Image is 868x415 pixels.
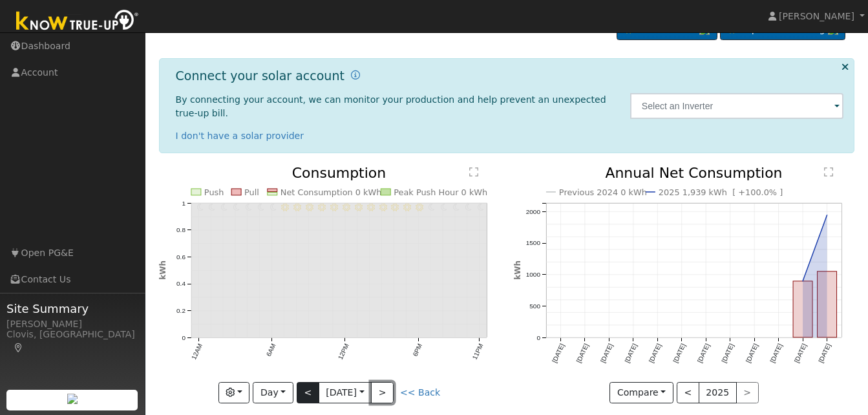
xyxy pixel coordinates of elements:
span: By connecting your account, we can monitor your production and help prevent an unexpected true-up... [176,94,606,118]
text: [DATE] [745,343,759,364]
text: 1000 [525,271,540,279]
rect: onclick="" [793,282,812,338]
div: Clovis, [GEOGRAPHIC_DATA] [6,328,138,355]
text: [DATE] [551,343,566,364]
text: [DATE] [769,343,784,364]
text: 6AM [265,343,277,358]
text: Push [204,187,224,197]
text: [DATE] [818,343,832,364]
input: Select an Inverter [630,93,844,119]
text: 0 [182,334,185,341]
text: 6PM [412,343,424,358]
button: < [677,382,699,404]
text: 0.4 [176,281,185,288]
text: kWh [158,261,167,281]
a: Dashboard [168,19,238,34]
text:  [824,167,833,177]
text: Consumption [292,165,386,181]
text: Annual Net Consumption [605,165,783,181]
img: Know True-Up [10,7,145,36]
text: 0 [536,334,540,341]
button: Compare [609,382,673,404]
text: 1 [182,200,185,207]
text: Previous 2024 0 kWh [559,187,647,197]
span: Site Summary [6,300,138,317]
text: 12AM [190,343,204,361]
text: [DATE] [672,343,686,364]
text: [DATE] [623,343,638,364]
text: [DATE] [793,343,808,364]
text: 0.8 [176,227,185,234]
circle: onclick="" [825,213,830,218]
text: Net Consumption 0 kWh [281,187,382,197]
text: 11PM [471,343,485,361]
text: Pull [244,187,259,197]
circle: onclick="" [800,279,805,284]
text: [DATE] [648,343,662,364]
text: [DATE] [720,343,735,364]
text: [DATE] [599,343,614,364]
button: < [297,382,319,404]
h1: Connect your solar account [176,69,344,83]
text: Peak Push Hour 0 kWh [394,187,487,197]
text: 0.6 [176,253,185,261]
img: retrieve [67,394,78,404]
text:  [469,167,478,177]
button: > [371,382,394,404]
text: kWh [513,261,522,281]
text: 0.2 [176,308,185,315]
text: 12PM [337,343,350,361]
text: 2025 1,939 kWh [ +100.0% ] [659,187,783,197]
a: Map [13,343,25,353]
text: [DATE] [575,343,589,364]
text: 1500 [525,240,540,247]
a: << Back [400,387,440,398]
div: [PERSON_NAME] [6,317,138,331]
text: 500 [529,303,540,310]
text: [DATE] [696,343,711,364]
a: I don't have a solar provider [176,131,304,141]
rect: onclick="" [818,271,837,337]
button: [DATE] [319,382,372,404]
span: [PERSON_NAME] [779,11,854,21]
button: 2025 [699,382,737,404]
text: 2000 [525,208,540,215]
button: Day [253,382,293,404]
